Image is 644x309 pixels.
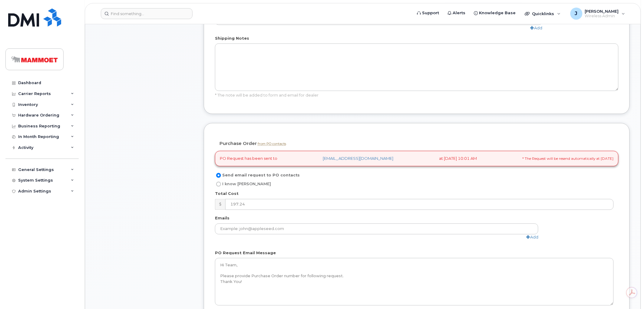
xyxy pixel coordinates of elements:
div: * The note will be added to form and email for dealer [215,93,619,98]
abbr: procurement@myserve.ca [258,142,286,146]
a: Knowledge Base [470,7,520,19]
label: Emails [215,215,230,221]
span: Wireless Admin [585,14,619,18]
div: Quicklinks [521,8,565,20]
h4: Purchase Order [220,141,614,146]
div: $ [215,199,225,210]
div: PO Request has been sent to at [DATE] 10:01 AM [215,151,619,166]
label: PO Request Email Message [215,250,276,256]
input: Example: john@appleseed.com [215,224,538,235]
span: [PERSON_NAME] [585,9,619,14]
label: Shipping Notes [215,36,249,41]
textarea: Hi Team, Please provide Purchase Order number for following request. Thank You! [215,258,614,306]
a: Add [526,235,538,240]
span: Alerts [453,10,466,16]
span: Send email request to PO contacts [222,173,300,178]
span: Knowledge Base [479,10,516,16]
span: I know [PERSON_NAME] [222,182,271,186]
input: Send email request to PO contacts [216,173,221,178]
a: Add [530,26,543,31]
a: [EMAIL_ADDRESS][DOMAIN_NAME] [323,156,394,162]
div: Jithin [566,8,629,20]
span: J [575,10,578,17]
input: Find something... [101,8,193,19]
small: * The Request will be resend automatically at [DATE] [523,156,614,161]
a: Support [413,7,444,19]
a: Alerts [444,7,470,19]
span: Support [422,10,439,16]
input: Example: 101.23 [225,199,614,210]
iframe: Messenger Launcher [618,283,639,304]
span: Quicklinks [532,11,554,16]
label: Total Cost [215,191,239,197]
input: I know [PERSON_NAME] [216,182,221,187]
